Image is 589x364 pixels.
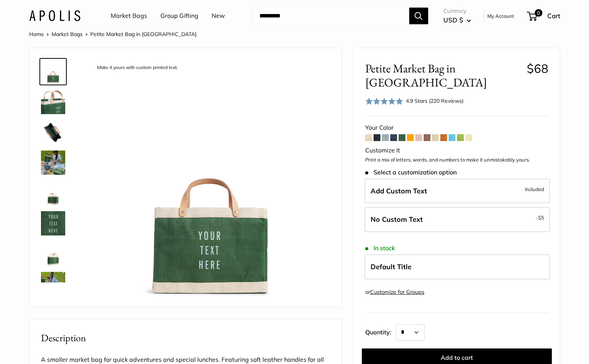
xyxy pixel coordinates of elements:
a: Petite Market Bag in Field Green [39,179,67,207]
a: New [212,10,225,22]
img: description_Custom printed text with eco-friendly ink. [41,211,65,235]
a: Petite Market Bag in Field Green [39,270,67,298]
button: USD $ [443,14,471,26]
span: Petite Market Bag in [GEOGRAPHIC_DATA] [365,61,521,89]
label: Quantity: [365,322,396,341]
img: description_Make it yours with custom printed text. [90,60,330,300]
div: Make it yours with custom printed text. [93,63,182,73]
span: USD $ [443,16,463,24]
a: description_Take it anywhere with easy-grip handles. [39,88,67,116]
span: Currency [443,6,471,16]
div: Your Color [365,122,548,133]
img: Petite Market Bag in Field Green [41,151,65,175]
a: description_Make it yours with custom printed text. [39,58,67,85]
nav: Breadcrumb [29,29,196,39]
img: description_Make it yours with custom printed text. [41,60,65,84]
a: Customize for Groups [370,289,424,295]
img: Apolis [29,10,80,21]
a: Market Bags [111,10,147,22]
span: Default Title [371,262,412,271]
a: Petite Market Bag in Field Green [39,240,67,267]
a: Market Bags [52,31,83,38]
button: Search [409,8,428,24]
span: Select a customization option [365,169,457,176]
p: Print a mix of letters, words, and numbers to make it unmistakably yours. [365,156,548,164]
a: 0 Cart [528,10,560,22]
span: No Custom Text [371,215,423,224]
img: Petite Market Bag in Field Green [41,181,65,205]
label: Leave Blank [364,207,550,232]
span: Included [525,185,544,194]
label: Default Title [364,254,550,279]
label: Add Custom Text [364,179,550,204]
img: Petite Market Bag in Field Green [41,272,65,296]
a: description_Spacious inner area with room for everything. Plus water-resistant lining. [39,119,67,146]
span: In stock [365,245,395,252]
span: - [536,213,544,222]
a: Group Gifting [160,10,198,22]
span: Cart [547,12,560,20]
img: description_Take it anywhere with easy-grip handles. [41,90,65,114]
span: Add Custom Text [371,187,427,195]
img: description_Spacious inner area with room for everything. Plus water-resistant lining. [41,120,65,144]
a: My Account [487,11,514,20]
img: Petite Market Bag in Field Green [41,242,65,266]
span: 0 [534,9,542,17]
a: Home [29,31,44,38]
h2: Description [41,331,330,345]
div: or [365,287,424,297]
span: $5 [538,215,544,221]
a: Petite Market Bag in Field Green [39,149,67,176]
span: $68 [527,61,548,76]
input: Search... [253,8,409,24]
a: description_Custom printed text with eco-friendly ink. [39,210,67,237]
div: Customize It [365,145,548,156]
div: 4.9 Stars (220 Reviews) [406,97,463,105]
span: Petite Market Bag in [GEOGRAPHIC_DATA] [90,31,196,38]
div: 4.9 Stars (220 Reviews) [365,96,464,107]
